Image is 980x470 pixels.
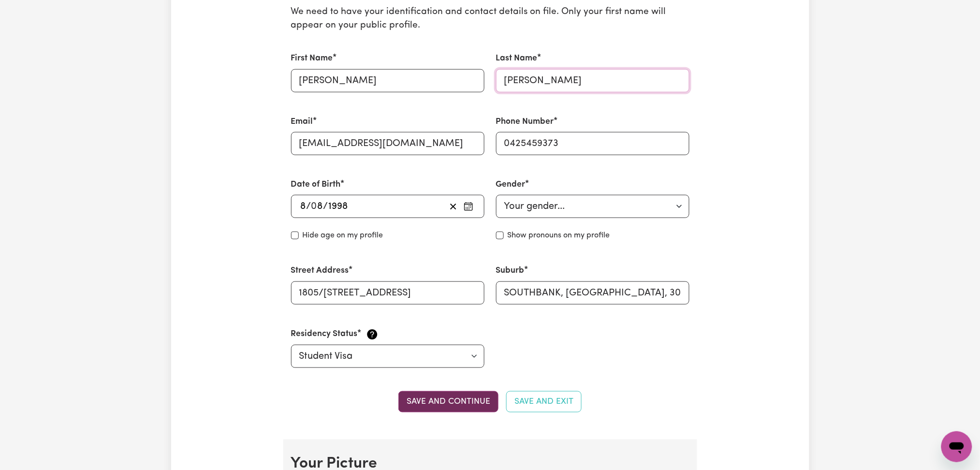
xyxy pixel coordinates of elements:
[312,199,323,214] input: --
[291,178,341,191] label: Date of Birth
[300,199,307,214] input: --
[323,201,328,212] span: /
[506,391,582,412] button: Save and Exit
[307,201,311,212] span: /
[496,264,525,277] label: Suburb
[291,52,333,65] label: First Name
[291,264,349,277] label: Street Address
[291,5,689,33] p: We need to have your identification and contact details on file. Only your first name will appear...
[328,199,349,214] input: ----
[303,230,383,241] label: Hide age on my profile
[496,116,554,128] label: Phone Number
[941,431,972,462] iframe: Button to launch messaging window
[311,202,317,211] span: 0
[398,391,498,412] button: Save and continue
[496,281,689,305] input: e.g. North Bondi, New South Wales
[508,230,610,241] label: Show pronouns on my profile
[496,52,538,65] label: Last Name
[291,116,313,128] label: Email
[496,178,526,191] label: Gender
[291,328,358,340] label: Residency Status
